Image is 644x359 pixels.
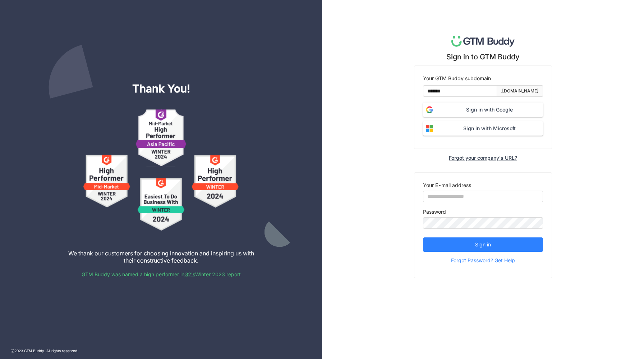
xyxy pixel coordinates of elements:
[423,181,471,189] label: Your E-mail address
[423,121,543,136] button: Sign in with Microsoft
[423,208,446,216] label: Password
[423,122,436,135] img: login-microsoft.svg
[423,237,543,252] button: Sign in
[423,74,543,82] div: Your GTM Buddy subdomain
[436,106,543,114] span: Sign in with Google
[446,53,520,61] div: Sign in to GTM Buddy
[451,36,515,47] img: logo
[423,103,543,117] button: Sign in with Google
[501,88,539,95] div: .[DOMAIN_NAME]
[451,255,515,266] span: Forgot Password? Get Help
[436,124,543,132] span: Sign in with Microsoft
[184,271,195,277] a: G2's
[475,241,491,249] span: Sign in
[449,155,517,161] div: Forgot your company's URL?
[423,103,436,116] img: login-google.svg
